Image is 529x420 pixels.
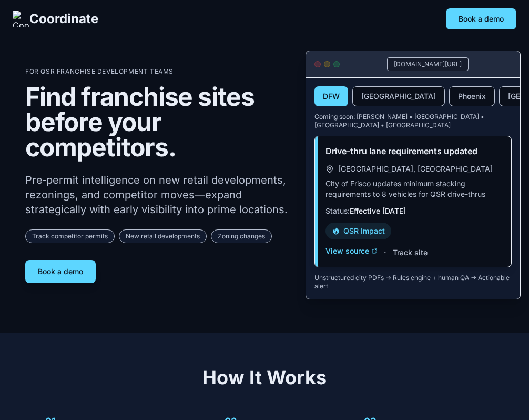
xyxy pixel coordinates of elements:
[325,178,501,199] p: City of Frisco updates minimum stacking requirements to 8 vehicles for QSR drive-thrus
[387,57,469,71] div: [DOMAIN_NAME][URL]
[449,86,495,106] button: Phoenix
[350,206,406,215] span: Effective [DATE]
[119,229,207,243] span: New retail developments
[325,223,391,239] div: QSR Impact
[338,164,493,174] span: [GEOGRAPHIC_DATA], [GEOGRAPHIC_DATA]
[446,8,516,29] button: Book a demo
[211,229,272,243] span: Zoning changes
[25,229,115,243] span: Track competitor permits
[29,11,98,27] span: Coordinate
[325,246,378,256] button: View source
[314,86,348,106] button: DFW
[25,367,504,388] h2: How It Works
[314,113,512,129] p: Coming soon: [PERSON_NAME] • [GEOGRAPHIC_DATA] • [GEOGRAPHIC_DATA] • [GEOGRAPHIC_DATA]
[325,145,501,157] h3: Drive-thru lane requirements updated
[384,246,386,258] span: ·
[13,11,98,27] a: Coordinate
[25,173,289,217] p: Pre‑permit intelligence on new retail developments, rezonings, and competitor moves—expand strate...
[13,11,29,27] img: Coordinate
[393,247,428,258] button: Track site
[25,67,289,76] p: For QSR Franchise Development Teams
[25,84,289,160] h1: Find franchise sites before your competitors.
[352,86,445,106] button: [GEOGRAPHIC_DATA]
[25,260,96,283] button: Book a demo
[314,274,512,291] p: Unstructured city PDFs → Rules engine + human QA → Actionable alert
[325,206,501,216] p: Status:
